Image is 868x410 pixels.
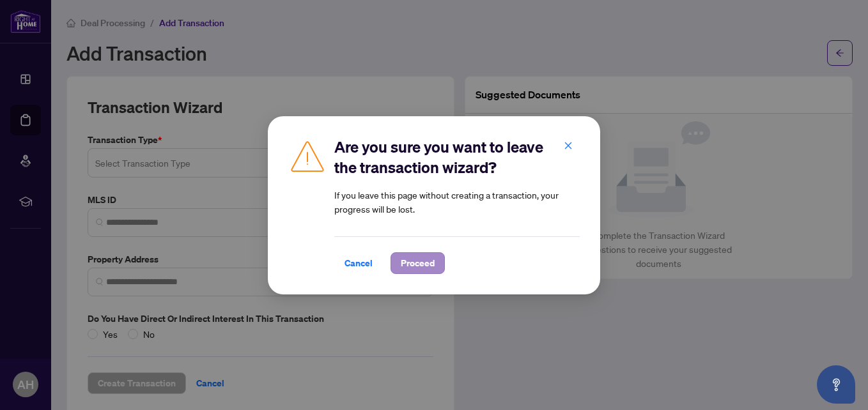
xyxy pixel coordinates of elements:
article: If you leave this page without creating a transaction, your progress will be lost. [334,188,580,216]
span: Proceed [401,253,435,273]
h2: Are you sure you want to leave the transaction wizard? [334,137,580,178]
button: Open asap [817,365,855,404]
button: Cancel [334,252,383,274]
span: Cancel [345,253,373,273]
button: Proceed [391,252,445,274]
span: close [564,141,573,150]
